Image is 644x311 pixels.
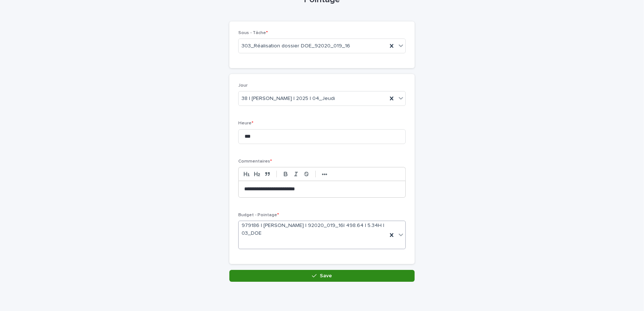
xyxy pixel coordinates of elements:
span: Heure [238,121,253,126]
strong: ••• [322,171,328,177]
span: Sous - Tâche [238,31,268,35]
button: ••• [319,170,330,178]
span: Budget - Pointage [238,213,279,217]
span: 979186 | [PERSON_NAME] | 92020_019_16| 498.64 | 5.34H | 03_DOE [242,222,384,237]
span: Save [320,273,332,278]
span: 303_Réalisation dossier DOE_92020_019_16 [242,42,350,50]
button: Save [229,270,415,282]
span: Commentaires [238,159,272,164]
span: Jour [238,83,248,88]
span: 38 | [PERSON_NAME] | 2025 | 04_Jeudi [242,95,335,103]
